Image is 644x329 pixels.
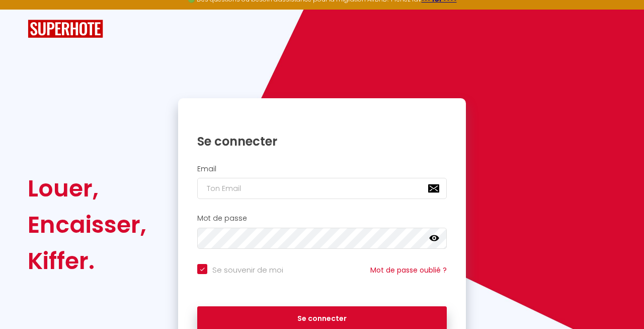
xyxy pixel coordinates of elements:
h2: Mot de passe [197,214,447,223]
a: Mot de passe oublié ? [370,265,447,275]
img: SuperHote logo [28,20,103,38]
h1: Se connecter [197,134,447,149]
div: Kiffer. [28,243,146,279]
div: Encaisser, [28,207,146,243]
div: Louer, [28,170,146,207]
input: Ton Email [197,178,447,199]
h2: Email [197,165,447,173]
